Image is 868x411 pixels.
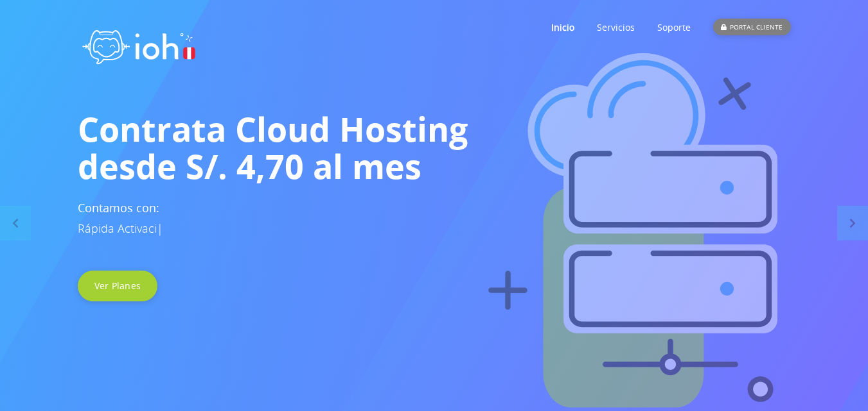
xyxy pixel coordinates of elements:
a: PORTAL CLIENTE [713,2,790,53]
img: logo ioh [78,16,200,73]
a: Ver Planes [78,271,158,301]
h1: Contrata Cloud Hosting desde S/. 4,70 al mes [78,110,791,185]
span: Rápida Activaci [78,221,157,236]
a: Inicio [551,2,574,53]
a: Servicios [597,2,635,53]
span: | [157,221,163,236]
h3: Contamos con: [78,197,791,239]
div: PORTAL CLIENTE [713,19,790,35]
a: Soporte [657,2,691,53]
